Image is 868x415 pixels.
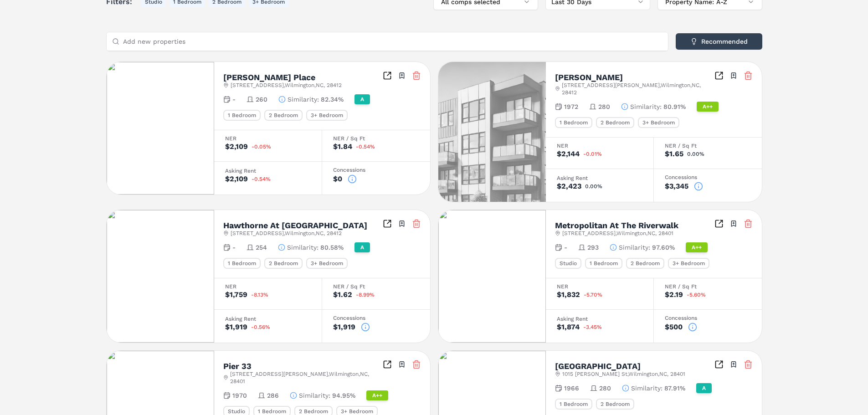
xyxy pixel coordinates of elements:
span: 1972 [564,102,578,111]
a: Inspect Comparables [383,219,392,228]
span: 80.58% [320,243,344,252]
span: -0.05% [252,144,271,149]
span: [STREET_ADDRESS][PERSON_NAME] , Wilmington , NC , 28412 [562,82,714,96]
span: Similarity : [288,95,319,104]
a: Inspect Comparables [714,219,724,228]
div: 2 Bedroom [596,399,634,410]
div: 1 Bedroom [555,117,592,128]
div: NER [557,284,642,289]
div: 1 Bedroom [223,258,261,269]
div: $1,832 [557,291,580,298]
span: 97.60% [652,243,675,252]
span: 87.91% [664,384,685,393]
span: -0.54% [356,144,375,149]
div: A [354,94,370,104]
span: [STREET_ADDRESS] , Wilmington , NC , 28412 [231,230,342,237]
div: Asking Rent [225,316,311,322]
span: -8.13% [251,292,268,297]
div: $2,109 [225,175,248,183]
div: 2 Bedroom [264,110,303,121]
h2: [GEOGRAPHIC_DATA] [555,362,641,370]
div: $1.84 [333,143,352,150]
div: 1 Bedroom [223,110,261,121]
div: 2 Bedroom [626,258,664,269]
div: Asking Rent [225,168,311,174]
div: 3+ Bedroom [668,258,709,269]
div: $1,874 [557,323,580,331]
div: Concessions [665,174,751,180]
div: A++ [366,390,388,400]
div: 1 Bedroom [585,258,622,269]
h2: Hawthorne At [GEOGRAPHIC_DATA] [223,221,367,230]
h2: [PERSON_NAME] [555,73,623,82]
div: A [696,383,712,393]
span: -8.99% [356,292,375,297]
div: 3+ Bedroom [306,110,348,121]
a: Inspect Comparables [383,71,392,80]
div: Concessions [333,167,419,173]
h2: Metropolitan At The Riverwalk [555,221,678,230]
span: 280 [598,102,610,111]
div: A++ [686,242,708,252]
div: $1,919 [333,323,355,331]
div: A [354,242,370,252]
div: NER / Sq Ft [333,284,419,289]
div: 2 Bedroom [264,258,303,269]
span: 0.00% [585,184,602,189]
span: Similarity : [619,243,650,252]
div: $2,144 [557,150,580,158]
div: NER [225,136,311,141]
span: 254 [256,243,267,252]
span: 286 [267,391,279,400]
span: - [232,243,236,252]
div: 2 Bedroom [596,117,634,128]
div: $2.19 [665,291,683,298]
span: 1966 [564,384,579,393]
a: Inspect Comparables [714,71,724,80]
span: - [564,243,567,252]
div: Studio [555,258,581,269]
div: $1.65 [665,150,683,158]
div: $500 [665,323,683,331]
div: NER [557,143,642,149]
div: $3,345 [665,183,688,190]
span: -0.56% [251,324,270,330]
div: Concessions [665,315,751,321]
span: Similarity : [299,391,330,400]
span: 94.95% [332,391,355,400]
button: Recommended [676,33,762,50]
div: Asking Rent [557,175,642,181]
span: -3.45% [583,324,602,330]
span: 0.00% [687,151,704,157]
h2: [PERSON_NAME] Place [223,73,315,82]
span: -0.01% [583,151,602,157]
div: NER / Sq Ft [665,284,751,289]
span: -0.54% [252,176,271,182]
div: NER [225,284,311,289]
span: 280 [599,384,611,393]
div: $0 [333,175,342,183]
a: Inspect Comparables [383,360,392,369]
span: 293 [587,243,599,252]
div: 3+ Bedroom [638,117,679,128]
div: $1,919 [225,323,247,331]
a: Inspect Comparables [714,360,724,369]
span: 80.91% [663,102,686,111]
span: - [232,95,236,104]
div: A++ [697,102,719,112]
h2: Pier 33 [223,362,252,370]
span: Similarity : [630,102,662,111]
div: 3+ Bedroom [306,258,348,269]
span: 82.34% [321,95,344,104]
input: Add new properties [123,32,663,51]
div: Asking Rent [557,316,642,322]
span: [STREET_ADDRESS] , Wilmington , NC , 28412 [231,82,342,89]
span: 1970 [232,391,247,400]
div: $1.62 [333,291,352,298]
span: 1015 [PERSON_NAME] St , Wilmington , NC , 28401 [562,370,685,378]
div: 1 Bedroom [555,399,592,410]
div: NER / Sq Ft [665,143,751,149]
div: NER / Sq Ft [333,136,419,141]
span: [STREET_ADDRESS][PERSON_NAME] , Wilmington , NC , 28401 [230,370,382,385]
div: $2,423 [557,183,581,190]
